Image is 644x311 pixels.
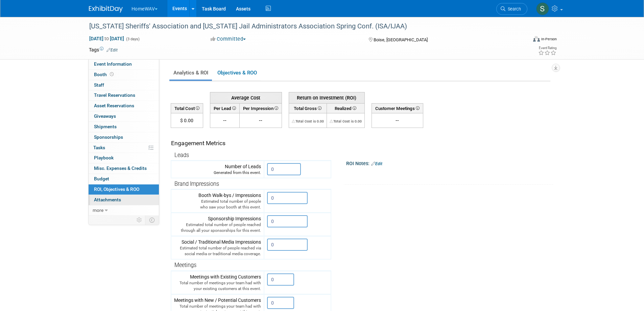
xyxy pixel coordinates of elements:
div: Meetings with Existing Customers [174,273,261,292]
div: Sponsorship Impressions [174,215,261,234]
th: Return on Investment (ROI) [289,92,364,103]
img: ExhibitDay [89,6,123,13]
span: Booth [94,72,115,77]
span: -- [259,118,262,123]
span: (3 days) [125,37,140,41]
div: In-Person [541,37,557,42]
span: Booth not reserved yet [109,72,115,77]
span: [DATE] [DATE] [89,36,124,42]
div: Engagement Metrics [171,139,328,148]
td: Toggle Event Tabs [145,216,159,224]
th: Average Cost [210,92,282,103]
span: Meetings [174,262,196,268]
span: Playbook [94,155,114,160]
span: more [93,207,103,213]
th: Per Impression [239,103,282,113]
div: Total number of meetings your team had with your existing customers at this event. [174,280,261,292]
a: Staff [89,80,159,90]
span: Boise, [GEOGRAPHIC_DATA] [374,37,428,42]
a: Budget [89,174,159,184]
div: [US_STATE] Sheriffs' Association and [US_STATE] Jail Administrators Association Spring Conf. (ISA... [87,20,517,32]
a: more [89,205,159,216]
span: Tasks [93,145,105,150]
span: Brand Impressions [174,181,219,187]
img: Format-Inperson.png [533,36,540,42]
a: Asset Reservations [89,101,159,111]
span: -- [223,118,226,123]
a: Shipments [89,122,159,132]
a: Travel Reservations [89,90,159,101]
div: -- [375,117,420,124]
a: Booth [89,70,159,80]
th: Total Cost [171,103,203,113]
span: ROI, Objectives & ROO [94,186,139,192]
a: Misc. Expenses & Credits [89,163,159,174]
button: Committed [208,36,248,43]
span: Giveaways [94,113,116,119]
td: Tags [89,46,118,53]
a: Sponsorships [89,132,159,142]
a: Objectives & ROO [213,66,261,80]
span: Event Information [94,61,132,67]
a: Event Information [89,59,159,69]
div: The Total Cost for this event needs to be greater than 0.00 in order for ROI to get calculated. S... [330,117,362,124]
a: Attachments [89,195,159,205]
a: Tasks [89,143,159,153]
span: Travel Reservations [94,92,135,98]
a: Playbook [89,153,159,163]
span: Search [505,6,521,12]
span: Sponsorships [94,134,123,140]
div: Estimated total number of people who saw your booth at this event. [174,199,261,210]
span: to [103,36,110,41]
div: Estimated total number of people reached through all your sponsorships for this event. [174,222,261,234]
div: Number of Leads [174,163,261,176]
span: Budget [94,176,109,181]
div: Event Rating [538,46,556,50]
th: Customer Meetings [372,103,423,113]
span: Staff [94,82,104,88]
span: Asset Reservations [94,103,134,108]
a: Giveaways [89,111,159,121]
div: Booth Walk-bys / Impressions [174,192,261,210]
th: Total Gross [289,103,327,113]
a: Analytics & ROI [169,66,212,80]
div: Event Format [487,35,557,45]
span: Misc. Expenses & Credits [94,165,147,171]
div: Generated from this event. [174,170,261,176]
span: Leads [174,152,189,158]
td: Personalize Event Tab Strip [134,216,145,224]
div: The Total Cost for this event needs to be greater than 0.00 in order for ROI to get calculated. S... [292,117,324,124]
div: ROI Notes: [346,158,553,167]
th: Realized [327,103,364,113]
td: $ 0.00 [171,113,203,128]
a: ROI, Objectives & ROO [89,184,159,195]
a: Edit [371,161,382,166]
img: Sarah Garrison [536,2,549,15]
th: Per Lead [210,103,239,113]
span: Shipments [94,124,117,129]
div: Social / Traditional Media Impressions [174,239,261,257]
div: Estimated total number of people reached via social media or traditional media coverage. [174,245,261,257]
a: Search [496,3,527,15]
span: Attachments [94,197,121,202]
a: Edit [106,48,118,52]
